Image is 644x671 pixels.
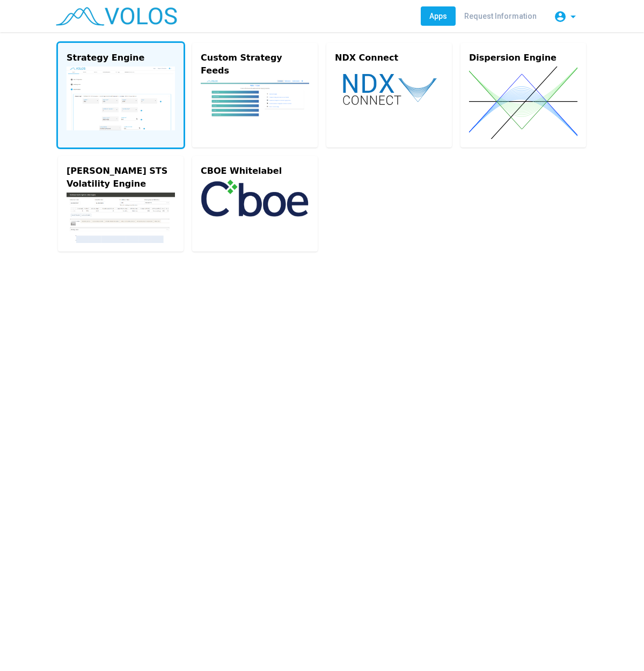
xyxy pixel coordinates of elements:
[469,51,577,64] div: Dispersion Engine
[335,51,443,64] div: NDX Connect
[201,51,309,77] div: Custom Strategy Feeds
[67,165,175,190] div: [PERSON_NAME] STS Volatility Engine
[335,67,443,112] img: ndx-connect.svg
[469,67,577,139] img: dispersion.svg
[201,79,309,131] img: custom.png
[421,6,456,26] a: Apps
[201,180,309,217] img: cboe-logo.png
[67,67,175,130] img: strategy-engine.png
[456,6,545,26] a: Request Information
[464,12,537,20] span: Request Information
[67,193,175,243] img: gs-engine.png
[554,10,567,23] mat-icon: account_circle
[429,12,447,20] span: Apps
[567,10,580,23] mat-icon: arrow_drop_down
[67,51,175,64] div: Strategy Engine
[201,165,309,178] div: CBOE Whitelabel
